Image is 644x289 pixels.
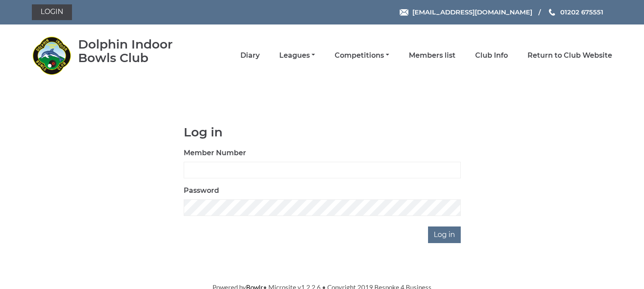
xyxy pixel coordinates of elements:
[548,7,603,17] a: Phone us 01202 675551
[528,51,612,60] a: Return to Club Website
[32,4,72,20] a: Login
[549,9,555,16] img: Phone us
[184,185,219,196] label: Password
[475,51,508,60] a: Club Info
[409,51,456,60] a: Members list
[400,9,408,16] img: Email
[400,7,532,17] a: Email [EMAIL_ADDRESS][DOMAIN_NAME]
[184,125,461,139] h1: Log in
[184,148,246,158] label: Member Number
[560,8,603,16] span: 01202 675551
[335,51,389,60] a: Competitions
[240,51,260,60] a: Diary
[279,51,315,60] a: Leagues
[412,8,532,16] span: [EMAIL_ADDRESS][DOMAIN_NAME]
[78,38,198,65] div: Dolphin Indoor Bowls Club
[428,226,461,243] input: Log in
[32,36,71,75] img: Dolphin Indoor Bowls Club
